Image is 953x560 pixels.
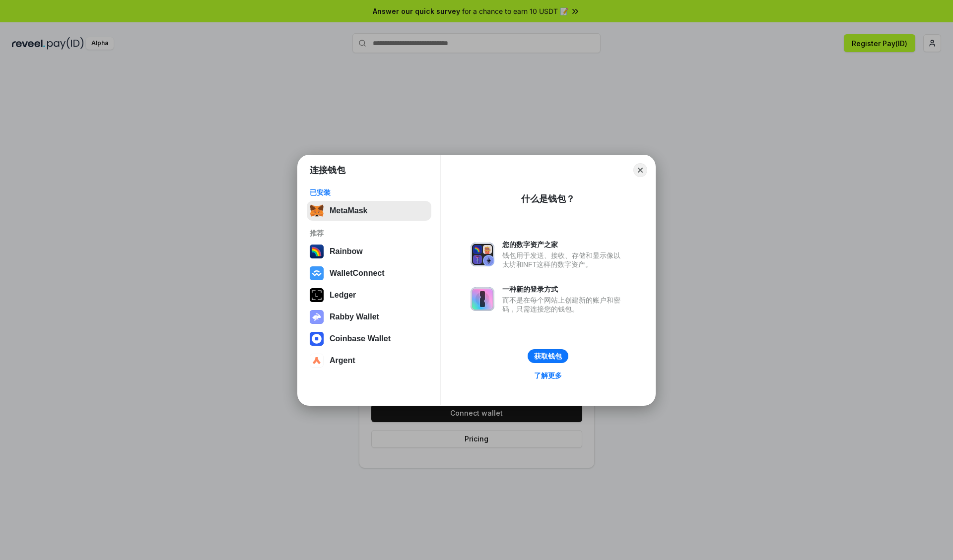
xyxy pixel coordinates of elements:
[330,206,367,215] div: MetaMask
[310,288,324,302] img: svg+xml,%3Csvg%20xmlns%3D%22http%3A%2F%2Fwww.w3.org%2F2000%2Fsvg%22%20width%3D%2228%22%20height%3...
[307,307,431,327] button: Rabby Wallet
[330,356,355,365] div: Argent
[521,193,575,205] div: 什么是钱包？
[307,351,431,371] button: Argent
[310,188,428,197] div: 已安装
[310,204,324,218] img: svg+xml,%3Csvg%20fill%3D%22none%22%20height%3D%2233%22%20viewBox%3D%220%200%2035%2033%22%20width%...
[330,269,385,278] div: WalletConnect
[307,263,431,283] button: WalletConnect
[310,229,428,238] div: 推荐
[502,285,625,294] div: 一种新的登录方式
[633,163,647,177] button: Close
[502,251,625,269] div: 钱包用于发送、接收、存储和显示像以太坊和NFT这样的数字资产。
[502,240,625,249] div: 您的数字资产之家
[534,352,562,361] div: 获取钱包
[330,312,379,321] div: Rabby Wallet
[528,369,568,382] a: 了解更多
[330,334,391,343] div: Coinbase Wallet
[310,266,324,280] img: svg+xml,%3Csvg%20width%3D%2228%22%20height%3D%2228%22%20viewBox%3D%220%200%2028%2028%22%20fill%3D...
[310,354,324,368] img: svg+xml,%3Csvg%20width%3D%2228%22%20height%3D%2228%22%20viewBox%3D%220%200%2028%2028%22%20fill%3D...
[471,287,494,311] img: svg+xml,%3Csvg%20xmlns%3D%22http%3A%2F%2Fwww.w3.org%2F2000%2Fsvg%22%20fill%3D%22none%22%20viewBox...
[330,247,363,256] div: Rainbow
[307,201,431,221] button: MetaMask
[310,310,324,324] img: svg+xml,%3Csvg%20xmlns%3D%22http%3A%2F%2Fwww.w3.org%2F2000%2Fsvg%22%20fill%3D%22none%22%20viewBox...
[330,291,356,300] div: Ledger
[310,332,324,346] img: svg+xml,%3Csvg%20width%3D%2228%22%20height%3D%2228%22%20viewBox%3D%220%200%2028%2028%22%20fill%3D...
[528,349,568,363] button: 获取钱包
[310,245,324,258] img: svg+xml,%3Csvg%20width%3D%22120%22%20height%3D%22120%22%20viewBox%3D%220%200%20120%20120%22%20fil...
[307,285,431,305] button: Ledger
[534,371,562,380] div: 了解更多
[310,164,345,176] h1: 连接钱包
[471,243,494,266] img: svg+xml,%3Csvg%20xmlns%3D%22http%3A%2F%2Fwww.w3.org%2F2000%2Fsvg%22%20fill%3D%22none%22%20viewBox...
[502,296,625,313] div: 而不是在每个网站上创建新的账户和密码，只需连接您的钱包。
[307,242,431,261] button: Rainbow
[307,329,431,349] button: Coinbase Wallet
